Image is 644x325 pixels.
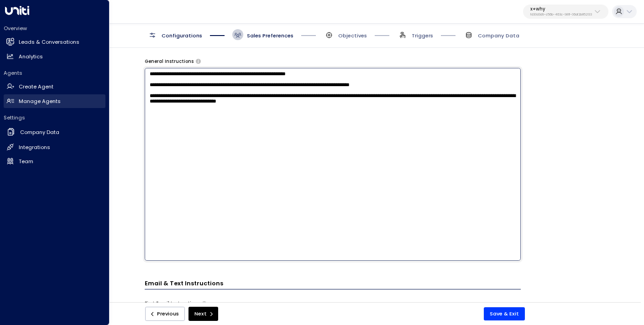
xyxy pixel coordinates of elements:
[4,80,105,94] a: Create Agent
[19,83,53,91] h2: Create Agent
[338,32,367,39] span: Objectives
[145,307,185,321] button: Previous
[530,6,592,12] p: x+why
[478,32,519,39] span: Company Data
[4,114,105,121] h2: Settings
[4,36,105,49] a: Leads & Conversations
[484,307,525,320] button: Save & Exit
[530,13,592,16] p: fd30d3d9-c56b-463c-981f-06af2b852133
[4,155,105,168] a: Team
[4,50,105,63] a: Analytics
[247,32,293,39] span: Sales Preferences
[19,144,50,151] h2: Integrations
[20,129,59,136] h2: Company Data
[19,158,33,165] h2: Team
[188,307,218,321] button: Next
[162,32,202,39] span: Configurations
[4,25,105,32] h2: Overview
[19,98,61,105] h2: Manage Agents
[19,38,79,46] h2: Leads & Conversations
[4,69,105,77] h2: Agents
[196,59,201,63] button: Provide any specific instructions you want the agent to follow when responding to leads. This app...
[412,32,433,39] span: Triggers
[145,58,194,65] label: General Instructions
[19,53,43,61] h2: Analytics
[4,125,105,140] a: Company Data
[4,140,105,154] a: Integrations
[4,94,105,108] a: Manage Agents
[523,5,608,19] button: x+whyfd30d3d9-c56b-463c-981f-06af2b852133
[145,279,521,289] h3: Email & Text Instructions
[202,301,207,306] button: Specify instructions for the agent's first email only, such as introductory content, special offe...
[145,300,199,307] label: First Email Instructions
